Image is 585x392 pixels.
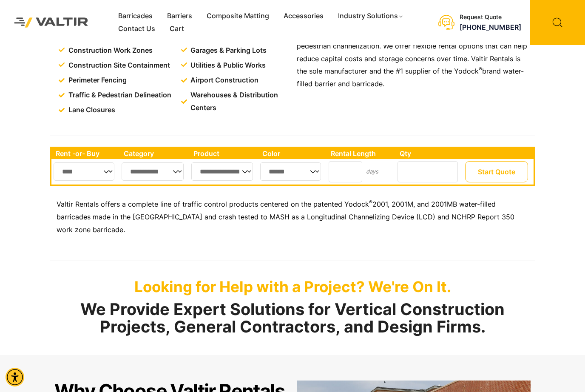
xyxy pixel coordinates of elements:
[119,148,189,159] th: Category
[50,278,535,295] p: Looking for Help with a Project? We're On It.
[366,168,378,175] small: days
[331,10,411,23] a: Industry Solutions
[66,44,153,57] span: Construction Work Zones
[51,148,119,159] th: Rent -or- Buy
[160,10,199,23] a: Barriers
[54,162,114,181] select: Single select
[188,44,267,57] span: Garages & Parking Lots
[327,148,395,159] th: Rental Length
[57,200,369,208] span: Valtir Rentals offers a complete line of traffic control products centered on the patented Yodock
[188,89,290,114] span: Warehouses & Distribution Centers
[191,162,253,181] select: Single select
[465,161,528,182] button: Start Quote
[6,10,96,35] img: Valtir Rentals
[395,148,463,159] th: Qty
[66,104,115,116] span: Lane Closures
[276,10,331,23] a: Accessories
[162,23,191,35] a: Cart
[460,23,521,31] a: call (888) 496-3625
[188,74,258,87] span: Airport Construction
[66,89,171,102] span: Traffic & Pedestrian Delineation
[297,2,531,91] p: Valtir’s water-filled barricades can be assembled to meet various construction site needs, includ...
[460,14,521,21] div: Request Quote
[199,10,276,23] a: Composite Matting
[122,162,184,181] select: Single select
[369,199,372,205] sup: ®
[258,148,327,159] th: Color
[189,148,258,159] th: Product
[329,161,362,182] input: Number
[6,368,24,386] div: Accessibility Menu
[260,162,321,181] select: Single select
[57,200,514,234] span: 2001, 2001M, and 2001MB water-filled barricades made in the [GEOGRAPHIC_DATA] and crash tested to...
[66,74,127,87] span: Perimeter Fencing
[66,59,170,72] span: Construction Site Containment
[188,59,266,72] span: Utilities & Public Works
[111,23,162,35] a: Contact Us
[50,301,535,336] h2: We Provide Expert Solutions for Vertical Construction Projects, General Contractors, and Design F...
[398,161,458,182] input: Number
[479,66,482,72] sup: ®
[111,10,160,23] a: Barricades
